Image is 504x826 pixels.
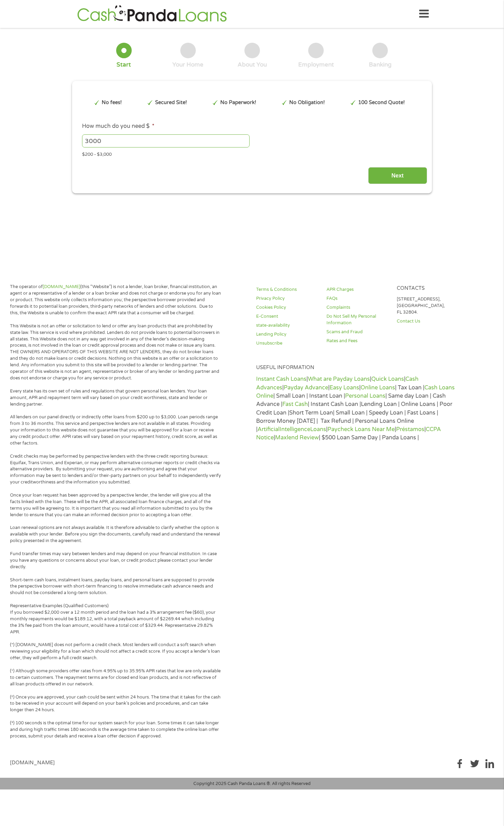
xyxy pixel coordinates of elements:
[280,426,310,433] a: Intelligence
[275,434,319,441] a: Maxlend Review
[10,524,221,544] p: Loan renewal options are not always available. It is therefore advisable to clarify whether the o...
[256,295,318,302] a: Privacy Policy
[82,123,154,130] label: How much do you need $
[256,322,318,329] a: state-availability
[82,149,422,158] div: $200 - $3,000
[361,384,395,391] a: Online Loans
[10,414,221,446] p: All lenders on our panel directly or indirectly offer loans from $200 up to $3,000. Loan periods ...
[256,376,419,391] a: Cash Advances
[397,318,459,325] a: Contact Us
[369,61,392,69] div: Banking
[10,603,221,635] p: Representative Examples (Qualified Customers) If you borrowed $2,000 over a 12 month period and t...
[310,426,326,433] a: Loans
[327,426,395,433] a: Paycheck Loans Near Me
[10,759,55,768] div: [DOMAIN_NAME]
[117,61,131,69] div: Start
[10,492,221,518] p: Once your loan request has been approved by a perspective lender, the lender will give you all th...
[345,392,385,399] a: Personal Loans
[220,99,256,106] p: No Paperwork!
[298,61,334,69] div: Employment
[326,295,389,302] a: FAQs
[326,338,389,344] a: Rates and Fees
[371,376,404,383] a: Quick Loans
[330,384,359,391] a: Easy Loans
[258,426,280,433] a: Artificial
[43,284,80,289] a: [DOMAIN_NAME]
[358,99,405,106] p: 100 Second Quote!
[172,61,203,69] div: Your Home
[256,340,318,347] a: Unsubscribe
[10,577,221,596] p: Short-term cash loans, instalment loans, payday loans, and personal loans are supposed to provide...
[256,376,306,383] a: Instant Cash Loans
[397,296,459,316] p: [STREET_ADDRESS], [GEOGRAPHIC_DATA], FL 32804.
[284,384,328,391] a: Payday Advance
[485,759,494,768] img: linkedin.svg
[470,759,479,768] img: twitter.svg
[282,401,308,408] a: Fast Cash
[326,329,389,335] a: Scams and Fraud
[256,304,318,311] a: Cookies Policy
[397,285,459,292] h4: Contacts
[238,61,267,69] div: About You
[326,313,389,326] a: Do Not Sell My Personal Information
[10,388,221,408] p: Every state has its own set of rules and regulations that govern personal loan lenders. Your loan...
[155,99,187,106] p: Secured Site!
[256,286,318,293] a: Terms & Conditions
[326,286,389,293] a: APR Charges
[75,4,229,24] img: GetLoanNow Logo
[455,759,464,768] img: facebook.svg
[256,331,318,338] a: Lending Policy
[10,453,221,486] p: Credit checks may be performed by perspective lenders with the three credit reporting bureaus: Eq...
[10,551,221,570] p: Fund transfer times may vary between lenders and may depend on your financial institution. In cas...
[10,642,221,661] p: (*) [DOMAIN_NAME] does not perform a credit check. Most lenders will conduct a soft search when r...
[10,668,221,687] p: (¹) Although some providers offer rates from 4.95% up to 35.95% APR rates that low are only avail...
[256,365,459,371] h4: Useful Information
[256,375,459,442] p: | | | | | | | Tax Loan | | Small Loan | Instant Loan | | Same day Loan | Cash Advance | | Instant...
[10,720,221,740] p: (³) 100 seconds is the optimal time for our system search for your loan. Some times it can take l...
[396,426,424,433] a: Préstamos
[10,694,221,714] p: (²) Once you are approved, your cash could be sent within 24 hours. The time that it takes for th...
[326,304,389,311] a: Complaints
[289,99,325,106] p: No Obligation!
[10,323,221,381] p: This Website is not an offer or solicitation to lend or offer any loan products that are prohibit...
[256,384,455,399] a: Cash Loans Online
[308,376,370,383] a: What are Payday Loans
[368,167,427,184] input: Next
[256,313,318,320] a: E-Consent
[102,99,122,106] p: No fees!
[10,284,221,316] p: The operator of (this “Website”) is not a lender, loan broker, financial institution, an agent or...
